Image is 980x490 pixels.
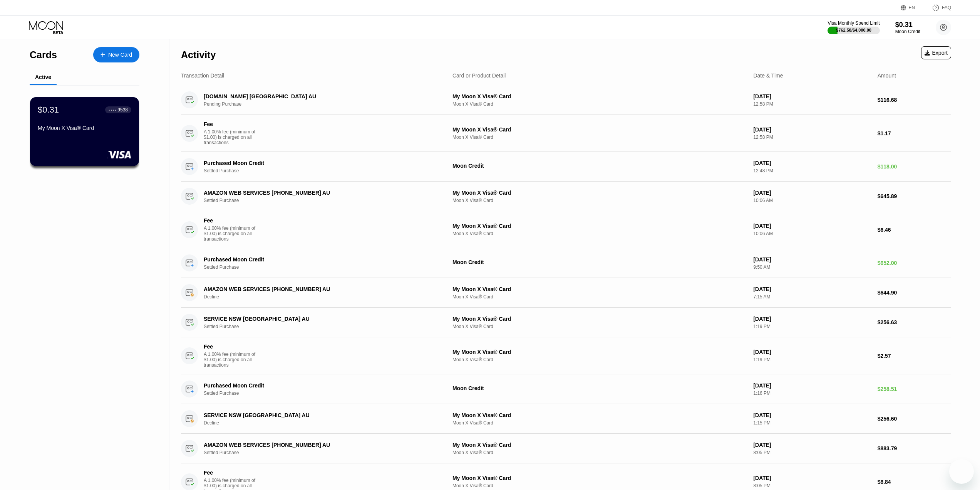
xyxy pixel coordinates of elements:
div: 1:16 PM [753,391,871,396]
div: New Card [93,47,139,62]
div: Activity [181,49,216,61]
div: Moon X Visa® Card [452,101,747,107]
div: 7:15 AM [753,294,871,300]
div: My Moon X Visa® Card [452,93,747,99]
div: $256.63 [878,319,951,325]
div: AMAZON WEB SERVICES [PHONE_NUMBER] AU [204,442,426,448]
div: [DATE] [753,223,871,229]
div: $883.79 [878,445,951,451]
div: FeeA 1.00% fee (minimum of $1.00) is charged on all transactionsMy Moon X Visa® CardMoon X Visa® ... [181,115,951,152]
div: Visa Monthly Spend Limit$762.58/$4,000.00 [828,20,879,34]
div: $116.68 [878,97,951,103]
div: EN [901,4,924,12]
div: [DATE] [753,93,871,99]
div: [DATE] [753,442,871,448]
div: $2.57 [878,353,951,359]
div: SERVICE NSW [GEOGRAPHIC_DATA] AUSettled PurchaseMy Moon X Visa® CardMoon X Visa® Card[DATE]1:19 P... [181,308,951,337]
div: Active [35,74,51,80]
div: 9538 [117,107,128,113]
div: A 1.00% fee (minimum of $1.00) is charged on all transactions [204,352,261,368]
div: Transaction Detail [181,72,224,79]
div: A 1.00% fee (minimum of $1.00) is charged on all transactions [204,129,261,145]
div: Moon X Visa® Card [452,324,747,329]
div: Moon X Visa® Card [452,357,747,362]
div: FAQ [942,5,951,10]
div: Moon X Visa® Card [452,294,747,300]
div: Card or Product Detail [452,72,506,79]
div: SERVICE NSW [GEOGRAPHIC_DATA] AUDeclineMy Moon X Visa® CardMoon X Visa® Card[DATE]1:15 PM$256.60 [181,404,951,434]
div: Purchased Moon Credit [204,160,426,166]
div: Visa Monthly Spend Limit [828,20,879,26]
div: 1:19 PM [753,324,871,329]
div: $258.51 [878,386,951,392]
div: 12:48 PM [753,168,871,173]
div: Moon X Visa® Card [452,135,747,140]
div: My Moon X Visa® Card [452,190,747,196]
div: 10:06 AM [753,198,871,203]
div: [DATE] [753,190,871,196]
div: My Moon X Visa® Card [452,316,747,322]
div: AMAZON WEB SERVICES [PHONE_NUMBER] AUSettled PurchaseMy Moon X Visa® CardMoon X Visa® Card[DATE]1... [181,182,951,211]
div: Moon Credit [452,259,747,265]
div: Export [921,46,951,59]
div: Amount [878,72,896,79]
div: Decline [204,420,442,426]
div: $0.31 [38,105,59,115]
div: [DATE] [753,382,871,389]
div: 12:58 PM [753,135,871,140]
div: [DATE] [753,475,871,481]
div: AMAZON WEB SERVICES [PHONE_NUMBER] AUSettled PurchaseMy Moon X Visa® CardMoon X Visa® Card[DATE]8... [181,434,951,463]
div: $762.58 / $4,000.00 [836,28,871,32]
div: Settled Purchase [204,391,442,396]
div: My Moon X Visa® Card [452,126,747,133]
div: $1.17 [878,130,951,136]
div: Purchased Moon Credit [204,256,426,263]
div: [DATE] [753,349,871,355]
div: Purchased Moon CreditSettled PurchaseMoon Credit[DATE]1:16 PM$258.51 [181,374,951,404]
div: Date & Time [753,72,783,79]
div: [DATE] [753,412,871,418]
div: Fee [204,470,258,476]
div: SERVICE NSW [GEOGRAPHIC_DATA] AU [204,412,426,418]
div: My Moon X Visa® Card [452,286,747,292]
div: Moon X Visa® Card [452,231,747,236]
div: AMAZON WEB SERVICES [PHONE_NUMBER] AU [204,190,426,196]
div: Moon X Visa® Card [452,420,747,426]
div: Settled Purchase [204,324,442,329]
div: Export [925,50,948,56]
div: 8:05 PM [753,450,871,455]
div: EN [909,5,915,10]
div: [DATE] [753,126,871,133]
div: 9:50 AM [753,264,871,270]
div: 1:19 PM [753,357,871,362]
div: FAQ [924,4,951,12]
iframe: Button to launch messaging window [949,459,974,484]
div: 8:05 PM [753,483,871,488]
div: Settled Purchase [204,168,442,173]
div: $256.60 [878,416,951,422]
div: Purchased Moon CreditSettled PurchaseMoon Credit[DATE]12:48 PM$118.00 [181,152,951,182]
div: Cards [30,49,57,61]
div: $644.90 [878,290,951,296]
div: Moon X Visa® Card [452,450,747,455]
div: New Card [108,52,132,58]
div: $645.89 [878,193,951,199]
div: Fee [204,121,258,127]
div: 12:58 PM [753,101,871,107]
div: [DATE] [753,160,871,166]
div: My Moon X Visa® Card [452,349,747,355]
div: My Moon X Visa® Card [452,412,747,418]
div: $6.46 [878,227,951,233]
div: SERVICE NSW [GEOGRAPHIC_DATA] AU [204,316,426,322]
div: Settled Purchase [204,450,442,455]
div: Moon X Visa® Card [452,198,747,203]
div: FeeA 1.00% fee (minimum of $1.00) is charged on all transactionsMy Moon X Visa® CardMoon X Visa® ... [181,337,951,374]
div: $0.31Moon Credit [895,21,920,34]
div: A 1.00% fee (minimum of $1.00) is charged on all transactions [204,226,261,242]
div: AMAZON WEB SERVICES [PHONE_NUMBER] AU [204,286,426,292]
div: [DOMAIN_NAME] [GEOGRAPHIC_DATA] AUPending PurchaseMy Moon X Visa® CardMoon X Visa® Card[DATE]12:5... [181,85,951,115]
div: My Moon X Visa® Card [38,125,131,131]
div: $118.00 [878,163,951,170]
div: $652.00 [878,260,951,266]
